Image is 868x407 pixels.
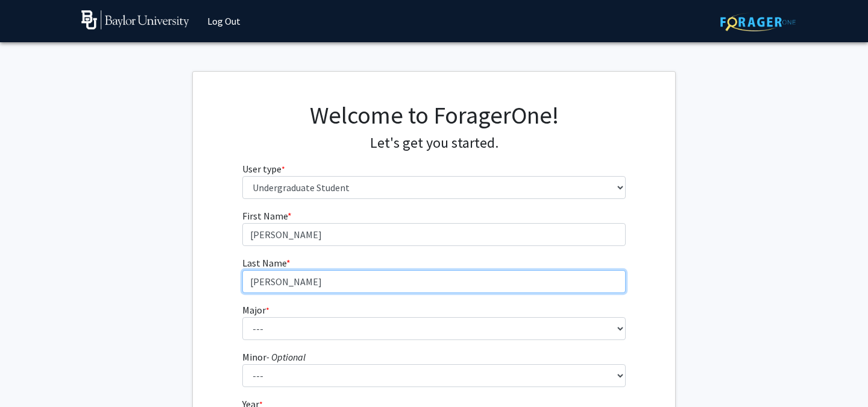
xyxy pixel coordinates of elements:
[242,134,626,152] h4: Let's get you started.
[242,210,288,222] span: First Name
[266,351,306,363] i: - Optional
[242,101,626,130] h1: Welcome to ForagerOne!
[9,353,51,398] iframe: Chat
[81,10,189,30] img: Baylor University Logo
[242,257,286,269] span: Last Name
[242,303,269,317] label: Major
[242,350,306,364] label: Minor
[242,162,285,176] label: User type
[720,13,796,31] img: ForagerOne Logo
